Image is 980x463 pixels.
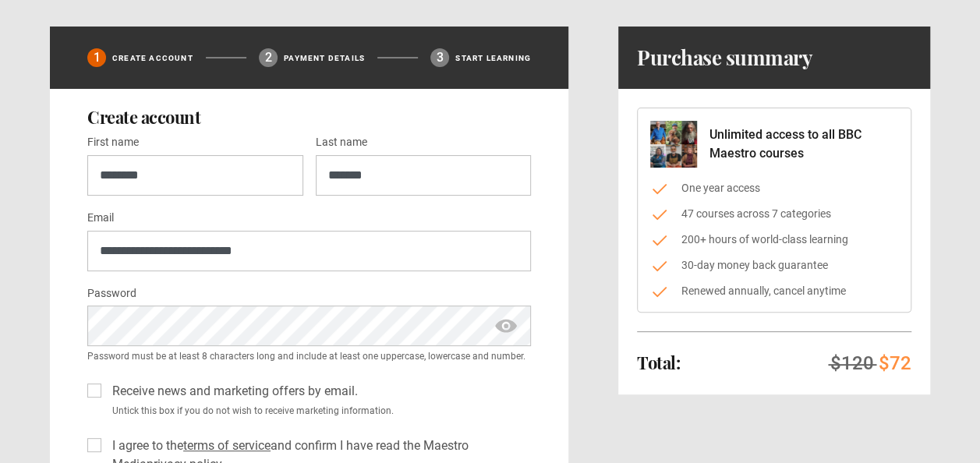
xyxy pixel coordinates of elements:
p: Start learning [455,52,531,64]
li: 200+ hours of world-class learning [650,231,898,248]
div: 1 [87,48,106,67]
div: 3 [430,48,449,67]
p: Unlimited access to all BBC Maestro courses [709,125,898,163]
h2: Create account [87,108,531,126]
a: terms of service [183,438,271,453]
span: show password [494,306,518,345]
label: Last name [316,133,367,152]
p: Payment details [284,52,365,64]
li: 47 courses across 7 categories [650,206,898,222]
small: Password must be at least 8 characters long and include at least one uppercase, lowercase and num... [87,349,531,363]
small: Untick this box if you do not wish to receive marketing information. [106,404,531,418]
h2: Total: [637,353,680,372]
h1: Purchase summary [637,45,812,70]
span: $120 [830,352,874,374]
li: One year access [650,180,898,196]
span: $72 [879,352,911,374]
label: Email [87,209,114,228]
li: 30-day money back guarantee [650,257,898,274]
label: Receive news and marketing offers by email. [106,382,358,401]
p: Create Account [112,52,193,64]
div: 2 [259,48,278,67]
li: Renewed annually, cancel anytime [650,283,898,299]
label: Password [87,285,136,303]
label: First name [87,133,139,152]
